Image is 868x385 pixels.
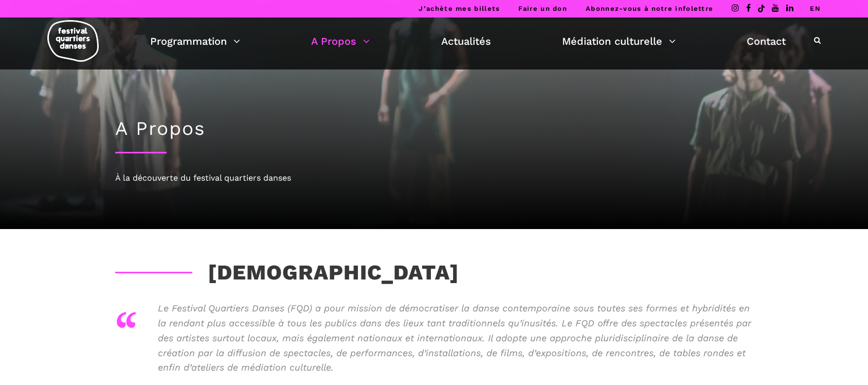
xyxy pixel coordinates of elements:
[586,5,713,12] a: Abonnez-vous à notre infolettre
[562,32,676,50] a: Médiation culturelle
[115,117,753,140] h1: A Propos
[115,260,459,286] h3: [DEMOGRAPHIC_DATA]
[115,296,137,358] div: “
[747,32,786,50] a: Contact
[158,301,753,375] p: Le Festival Quartiers Danses (FQD) a pour mission de démocratiser la danse contemporaine sous tou...
[441,32,491,50] a: Actualités
[419,5,500,12] a: J’achète mes billets
[311,32,370,50] a: A Propos
[115,171,753,185] div: À la découverte du festival quartiers danses
[518,5,567,12] a: Faire un don
[150,32,240,50] a: Programmation
[47,20,99,62] img: logo-fqd-med
[810,5,821,12] a: EN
